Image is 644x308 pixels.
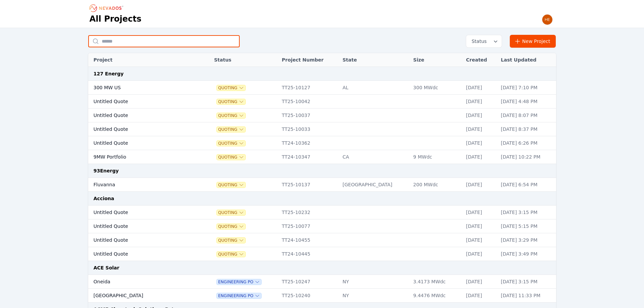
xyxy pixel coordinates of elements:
td: [DATE] [463,81,498,95]
button: Quoting [217,238,245,243]
tr: Untitled QuoteQuotingTT25-10042[DATE][DATE] 4:48 PM [88,95,556,109]
td: TT25-10042 [279,95,339,109]
td: 9.4476 MWdc [410,289,462,303]
td: TT24-10445 [279,247,339,261]
button: Quoting [217,141,245,146]
td: TT25-10127 [279,81,339,95]
td: [DATE] 10:22 PM [498,150,556,164]
tr: 9MW PortfolioQuotingTT24-10347CA9 MWdc[DATE][DATE] 10:22 PM [88,150,556,164]
td: [DATE] [463,289,498,303]
td: Fluvanna [88,178,194,192]
td: AL [339,81,410,95]
th: Project [88,53,194,67]
th: Size [410,53,462,67]
td: [DATE] 7:10 PM [498,81,556,95]
td: TT25-10037 [279,109,339,122]
td: 9MW Portfolio [88,150,194,164]
th: State [339,53,410,67]
tr: FluvannaQuotingTT25-10137[GEOGRAPHIC_DATA]200 MWdc[DATE][DATE] 6:54 PM [88,178,556,192]
tr: Untitled QuoteQuotingTT24-10445[DATE][DATE] 3:49 PM [88,247,556,261]
td: [DATE] 3:49 PM [498,247,556,261]
td: Untitled Quote [88,247,194,261]
th: Status [211,53,278,67]
tr: Untitled QuoteQuotingTT24-10455[DATE][DATE] 3:29 PM [88,233,556,247]
td: [DATE] 11:33 PM [498,289,556,303]
td: [DATE] [463,206,498,219]
button: Quoting [217,252,245,257]
span: Status [469,38,487,45]
td: Untitled Quote [88,122,194,136]
tr: Untitled QuoteQuotingTT24-10362[DATE][DATE] 6:26 PM [88,136,556,150]
td: 3.4173 MWdc [410,275,462,289]
td: Untitled Quote [88,233,194,247]
td: TT24-10362 [279,136,339,150]
td: Oneida [88,275,194,289]
button: Quoting [217,224,245,229]
button: Quoting [217,155,245,160]
td: TT25-10033 [279,122,339,136]
td: [DATE] [463,109,498,122]
td: TT25-10247 [279,275,339,289]
button: Quoting [217,113,245,118]
td: 93Energy [88,164,556,178]
tr: Untitled QuoteQuotingTT25-10033[DATE][DATE] 8:37 PM [88,122,556,136]
td: Acciona [88,192,556,206]
th: Created [463,53,498,67]
td: [DATE] [463,150,498,164]
td: CA [339,150,410,164]
img: Henar Luque [542,14,553,25]
button: Engineering PO [217,279,261,285]
td: [DATE] 3:15 PM [498,206,556,219]
td: 200 MWdc [410,178,462,192]
td: Untitled Quote [88,136,194,150]
td: [DATE] 3:15 PM [498,275,556,289]
td: [DATE] [463,275,498,289]
button: Quoting [217,182,245,188]
td: [DATE] [463,136,498,150]
button: Quoting [217,127,245,132]
td: [DATE] 8:07 PM [498,109,556,122]
td: 9 MWdc [410,150,462,164]
tr: Untitled QuoteQuotingTT25-10037[DATE][DATE] 8:07 PM [88,109,556,122]
td: ACE Solar [88,261,556,275]
td: TT24-10347 [279,150,339,164]
td: TT25-10137 [279,178,339,192]
td: [DATE] 5:15 PM [498,219,556,233]
td: Untitled Quote [88,206,194,219]
td: [GEOGRAPHIC_DATA] [88,289,194,303]
td: [DATE] [463,95,498,109]
tr: [GEOGRAPHIC_DATA]Engineering POTT25-10240NY9.4476 MWdc[DATE][DATE] 11:33 PM [88,289,556,303]
a: New Project [510,35,556,48]
tr: Untitled QuoteQuotingTT25-10077[DATE][DATE] 5:15 PM [88,219,556,233]
td: TT25-10240 [279,289,339,303]
td: TT24-10455 [279,233,339,247]
td: 127 Energy [88,67,556,81]
button: Quoting [217,85,245,91]
td: [DATE] [463,247,498,261]
td: 300 MW US [88,81,194,95]
button: Engineering PO [217,293,261,299]
span: Quoting [217,210,245,215]
td: [DATE] [463,178,498,192]
button: Quoting [217,99,245,104]
td: [DATE] 6:26 PM [498,136,556,150]
td: NY [339,289,410,303]
td: [DATE] 3:29 PM [498,233,556,247]
nav: Breadcrumb [90,3,125,14]
h1: All Projects [90,14,142,24]
td: TT25-10077 [279,219,339,233]
td: Untitled Quote [88,219,194,233]
td: [GEOGRAPHIC_DATA] [339,178,410,192]
td: NY [339,275,410,289]
tr: OneidaEngineering POTT25-10247NY3.4173 MWdc[DATE][DATE] 3:15 PM [88,275,556,289]
th: Project Number [279,53,339,67]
